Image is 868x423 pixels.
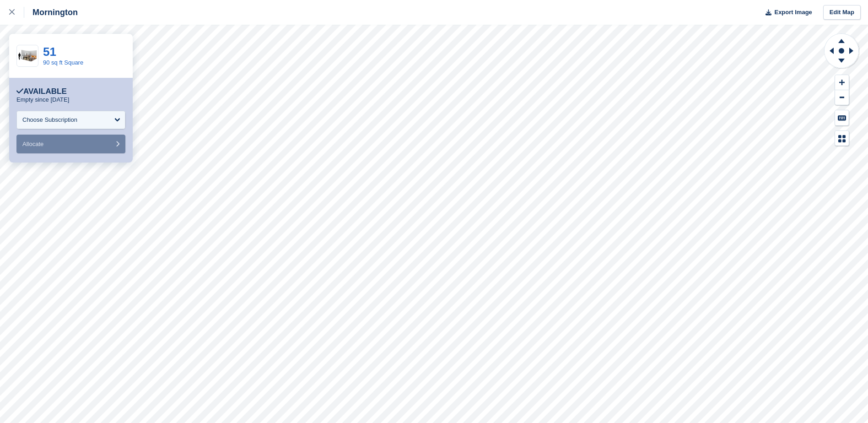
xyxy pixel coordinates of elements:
[760,5,812,20] button: Export Image
[16,96,69,103] p: Empty since [DATE]
[835,90,849,105] button: Zoom Out
[16,135,125,153] button: Allocate
[17,48,38,64] img: 100-sqft-unit.jpg
[835,131,849,146] button: Map Legend
[16,87,67,96] div: Available
[835,110,849,125] button: Keyboard Shortcuts
[774,8,812,17] span: Export Image
[24,7,78,18] div: Mornington
[835,75,849,90] button: Zoom In
[22,141,43,147] span: Allocate
[823,5,861,20] a: Edit Map
[22,115,77,125] div: Choose Subscription
[43,59,83,66] a: 90 sq ft Square
[43,45,56,59] a: 51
